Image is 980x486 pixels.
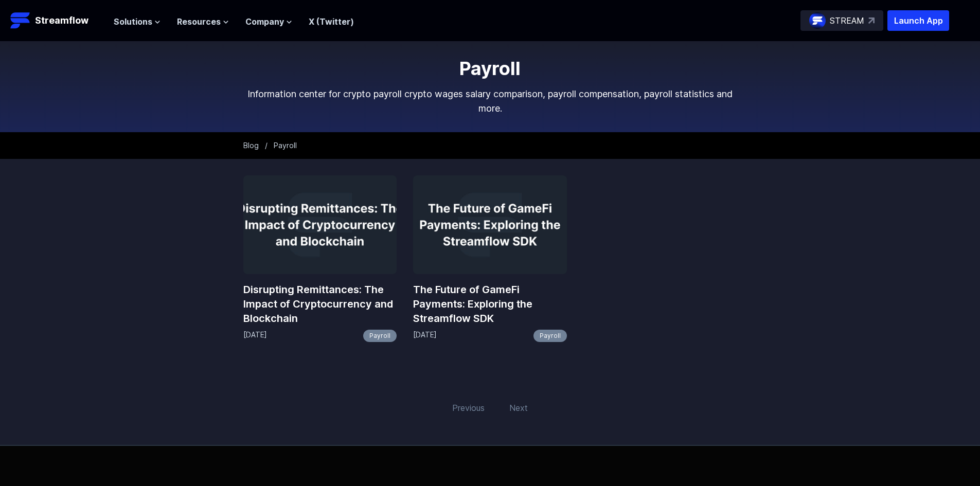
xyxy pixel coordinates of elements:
img: The Future of GameFi Payments: Exploring the Streamflow SDK [413,175,567,274]
a: Payroll [533,330,567,342]
p: Information center for crypto payroll crypto wages salary comparison, payroll compensation, payro... [243,87,737,116]
button: Launch App [887,10,949,31]
a: Blog [243,141,259,150]
span: Solutions [114,15,152,28]
span: Payroll [274,141,297,150]
button: Company [245,15,292,28]
a: Disrupting Remittances: The Impact of Cryptocurrency and Blockchain [243,282,397,326]
p: Streamflow [35,13,88,28]
span: Resources [177,15,221,28]
span: Previous [446,395,491,420]
p: STREAM [830,14,864,27]
a: The Future of GameFi Payments: Exploring the Streamflow SDK [413,282,567,326]
span: / [265,141,268,150]
a: STREAM [800,10,883,31]
img: top-right-arrow.svg [868,17,875,24]
a: Payroll [363,330,397,342]
img: streamflow-logo-circle.png [809,12,826,29]
span: Next [503,395,534,420]
a: X (Twitter) [309,16,354,27]
button: Solutions [114,15,161,28]
img: Streamflow Logo [10,10,31,31]
h1: Payroll [243,58,737,79]
button: Resources [177,15,229,28]
p: [DATE] [243,330,267,342]
span: Company [245,15,284,28]
img: Disrupting Remittances: The Impact of Cryptocurrency and Blockchain [243,175,397,274]
p: [DATE] [413,330,437,342]
a: Streamflow [10,10,103,31]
